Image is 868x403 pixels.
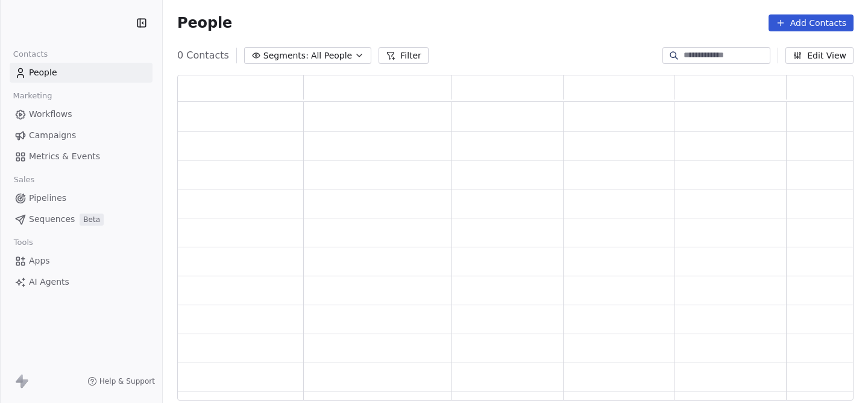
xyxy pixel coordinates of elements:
span: Tools [8,233,38,252]
span: People [29,66,57,79]
span: Apps [29,255,50,267]
span: Sales [8,171,40,189]
span: Segments: [263,49,309,62]
a: Help & Support [87,376,155,386]
span: Sequences [29,213,75,226]
span: People [177,14,232,32]
button: Add Contacts [769,14,854,31]
a: People [10,63,153,83]
a: Pipelines [10,188,153,208]
span: Campaigns [29,129,76,142]
button: Edit View [785,47,854,64]
span: 0 Contacts [177,48,229,63]
span: Metrics & Events [29,150,100,163]
a: Apps [10,251,153,271]
a: AI Agents [10,272,153,292]
a: SequencesBeta [10,209,153,229]
a: Metrics & Events [10,147,153,167]
span: Contacts [8,45,53,63]
span: Beta [80,214,104,226]
span: Help & Support [99,376,155,386]
button: Filter [379,47,429,64]
a: Campaigns [10,125,153,145]
span: Pipelines [29,192,66,205]
a: Workflows [10,104,153,124]
span: All People [311,49,352,62]
span: Workflows [29,108,72,121]
span: AI Agents [29,276,69,288]
span: Marketing [8,87,57,105]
